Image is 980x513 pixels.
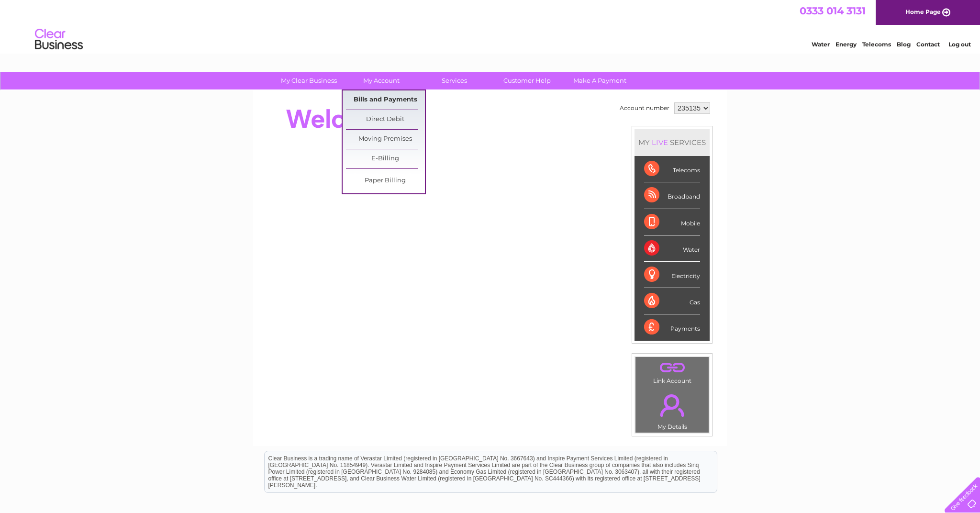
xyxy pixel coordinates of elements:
a: Log out [948,41,971,48]
div: Telecoms [644,156,700,182]
a: Direct Debit [346,110,425,129]
div: Mobile [644,209,700,235]
a: Services [415,72,494,89]
a: Bills and Payments [346,90,425,110]
a: . [638,389,706,422]
a: E-Billing [346,149,425,168]
a: Contact [916,41,940,48]
a: Paper Billing [346,171,425,190]
div: Water [644,235,700,262]
a: . [638,359,706,376]
td: My Details [635,386,709,433]
td: Account number [617,100,672,116]
div: Payments [644,314,700,340]
div: Clear Business is a trading name of Verastar Limited (registered in [GEOGRAPHIC_DATA] No. 3667643... [265,5,717,46]
a: Energy [835,41,857,48]
a: My Clear Business [269,72,348,89]
a: Blog [897,41,911,48]
div: Broadband [644,182,700,209]
a: Moving Premises [346,130,425,149]
a: Telecoms [862,41,891,48]
div: Electricity [644,262,700,288]
a: Make A Payment [560,72,639,89]
a: 0333 014 3131 [800,5,866,17]
a: My Account [342,72,421,89]
div: LIVE [650,138,670,147]
a: Customer Help [488,72,567,89]
a: Water [812,41,830,48]
div: MY SERVICES [635,129,710,156]
td: Link Account [635,357,709,387]
div: Gas [644,288,700,314]
img: logo.png [34,25,83,54]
